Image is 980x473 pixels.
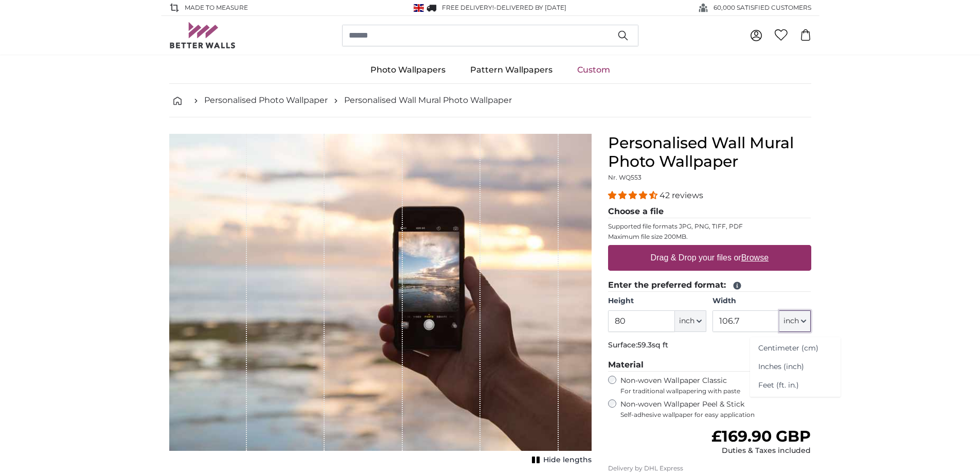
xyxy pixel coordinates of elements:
[620,411,811,419] span: Self-adhesive wallpaper for easy application
[637,340,668,349] span: 59.3sq ft
[442,4,494,11] span: FREE delivery!
[679,316,694,326] span: inch
[529,453,592,467] button: Hide lengths
[711,446,811,456] div: Duties & Taxes included
[608,222,811,231] p: Supported file formats JPG, PNG, TIFF, PDF
[711,427,811,446] span: £169.90 GBP
[358,57,458,83] a: Photo Wallpapers
[608,340,811,351] p: Surface:
[494,4,566,11] span: -
[608,173,642,181] span: Nr. WQ553
[169,22,236,48] img: Betterwalls
[608,464,811,472] p: Delivery by DHL Express
[750,339,841,358] a: Centimeter (cm)
[204,94,328,107] a: Personalised Photo Wallpaper
[608,134,811,171] h1: Personalised Wall Mural Photo Wallpaper
[750,358,841,376] a: Inches (inch)
[185,3,248,12] span: Made to Measure
[714,3,811,12] span: 60,000 SATISFIED CUSTOMERS
[543,455,592,465] span: Hide lengths
[414,4,424,12] img: United Kingdom
[496,4,566,11] span: Delivered by [DATE]
[169,84,811,117] nav: breadcrumbs
[750,376,841,395] a: Feet (ft. in.)
[741,253,769,262] u: Browse
[344,94,512,107] a: Personalised Wall Mural Photo Wallpaper
[675,310,706,332] button: inch
[608,205,811,218] legend: Choose a file
[620,387,811,395] span: For traditional wallpapering with paste
[646,248,772,268] label: Drag & Drop your files or
[608,279,811,292] legend: Enter the preferred format:
[779,310,811,332] button: inch
[169,134,592,467] div: 1 of 1
[608,233,811,241] p: Maximum file size 200MB.
[620,399,811,419] label: Non-woven Wallpaper Peel & Stick
[458,57,565,83] a: Pattern Wallpapers
[620,376,811,395] label: Non-woven Wallpaper Classic
[608,359,811,372] legend: Material
[565,57,622,83] a: Custom
[608,190,660,200] span: 4.38 stars
[783,316,799,326] span: inch
[712,296,811,306] label: Width
[660,190,703,200] span: 42 reviews
[608,296,706,306] label: Height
